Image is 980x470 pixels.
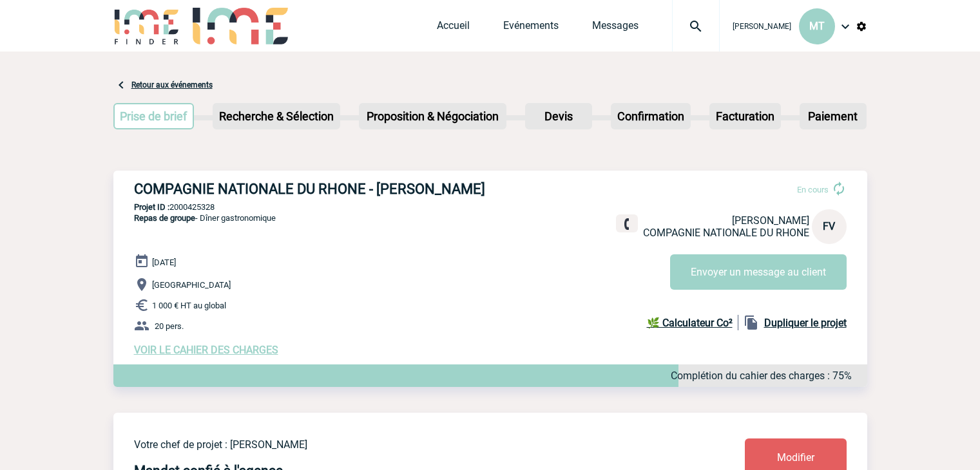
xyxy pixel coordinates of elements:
a: Retour aux événements [131,80,213,89]
span: Modifier [777,451,814,464]
p: Votre chef de projet : [PERSON_NAME] [134,438,669,451]
p: Devis [526,104,591,128]
a: Evénements [503,19,559,37]
button: Envoyer un message au client [670,254,847,290]
span: 20 pers. [155,321,184,331]
span: - Dîner gastronomique [134,213,276,223]
span: 1 000 € HT au global [152,301,226,310]
span: FV [823,220,835,232]
p: 2000425328 [113,202,867,212]
a: 🌿 Calculateur Co² [647,315,738,330]
p: Prise de brief [115,104,193,128]
a: Messages [592,19,639,37]
span: MT [809,20,825,32]
p: Recherche & Sélection [214,104,339,128]
span: [GEOGRAPHIC_DATA] [152,280,231,290]
span: [PERSON_NAME] [732,214,809,227]
h3: COMPAGNIE NATIONALE DU RHONE - [PERSON_NAME] [134,181,521,197]
img: IME-Finder [113,8,180,44]
a: VOIR LE CAHIER DES CHARGES [134,344,278,356]
p: Paiement [801,104,865,128]
p: Proposition & Négociation [360,104,505,128]
span: En cours [797,185,829,194]
img: fixe.png [621,218,633,230]
span: Repas de groupe [134,213,195,223]
img: file_copy-black-24dp.png [744,315,759,330]
b: 🌿 Calculateur Co² [647,317,733,329]
b: Projet ID : [134,202,169,212]
span: COMPAGNIE NATIONALE DU RHONE [643,227,809,239]
p: Facturation [711,104,780,128]
a: Accueil [437,19,470,37]
span: [PERSON_NAME] [733,22,791,31]
p: Confirmation [612,104,689,128]
b: Dupliquer le projet [764,317,847,329]
span: [DATE] [152,258,176,267]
